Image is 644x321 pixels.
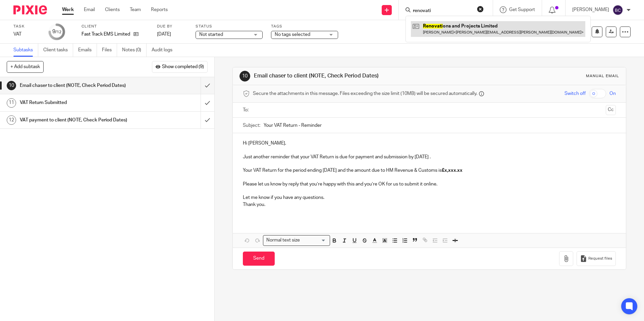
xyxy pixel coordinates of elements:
button: Cc [606,105,616,115]
input: Search for option [302,237,326,244]
a: Reports [151,6,168,13]
p: Thank you. [243,201,615,208]
button: Request files [577,251,615,266]
span: Request files [588,256,612,261]
span: Get Support [509,7,535,12]
p: Please let us know by reply that you’re happy with this and you’re OK for us to submit it online. [243,181,615,188]
strong: £x,xxx.xx [442,168,463,173]
span: No tags selected [275,32,310,37]
input: Search [412,8,473,14]
p: Just another reminder that your VAT Return is due for payment and submission by [DATE] . [243,154,615,160]
p: Your VAT Return for the period ending [DATE] and the amount due to HM Revenue & Customs is [243,167,615,174]
a: Files [102,44,117,57]
div: 9 [52,28,61,36]
p: [PERSON_NAME] [572,6,609,13]
label: Tags [271,24,338,29]
small: /12 [55,30,61,34]
img: svg%3E [612,5,623,15]
h1: Email chaser to client (NOTE, Check Period Dates) [254,72,444,79]
p: Fast Track EMS Limited [82,31,130,38]
span: [DATE] [157,32,171,37]
button: + Add subtask [7,61,44,72]
div: 11 [7,98,16,108]
h1: VAT Return Submitted [20,98,136,108]
span: On [609,90,616,97]
span: Not started [199,32,223,37]
div: Manual email [586,73,619,79]
input: Send [243,252,275,266]
a: Subtasks [13,44,38,57]
img: Pixie [13,5,47,14]
label: To: [243,107,250,113]
span: Show completed (9) [162,64,204,70]
div: Search for option [263,235,330,246]
label: Client [82,24,149,29]
span: Switch off [565,90,586,97]
div: 10 [239,71,250,82]
span: Normal text size [265,237,301,244]
button: Clear [477,6,484,12]
div: 10 [7,81,16,90]
a: Email [84,6,95,13]
p: Hi [PERSON_NAME], [243,140,615,147]
h1: Email chaser to client (NOTE, Check Period Dates) [20,81,136,91]
span: Secure the attachments in this message. Files exceeding the size limit (10MB) will be secured aut... [253,90,477,97]
label: Status [196,24,263,29]
a: Work [62,6,74,13]
a: Clients [105,6,120,13]
a: Team [130,6,141,13]
label: Subject: [243,122,260,129]
h1: VAT payment to client (NOTE, Check Period Dates) [20,115,136,125]
label: Due by [157,24,187,29]
a: Notes (0) [122,44,147,57]
div: VAT [13,31,40,38]
a: Audit logs [152,44,177,57]
label: Task [13,24,40,29]
button: Show completed (9) [152,61,208,72]
a: Client tasks [43,44,73,57]
div: 12 [7,115,16,125]
a: Emails [78,44,97,57]
p: Let me know if you have any questions. [243,194,615,201]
